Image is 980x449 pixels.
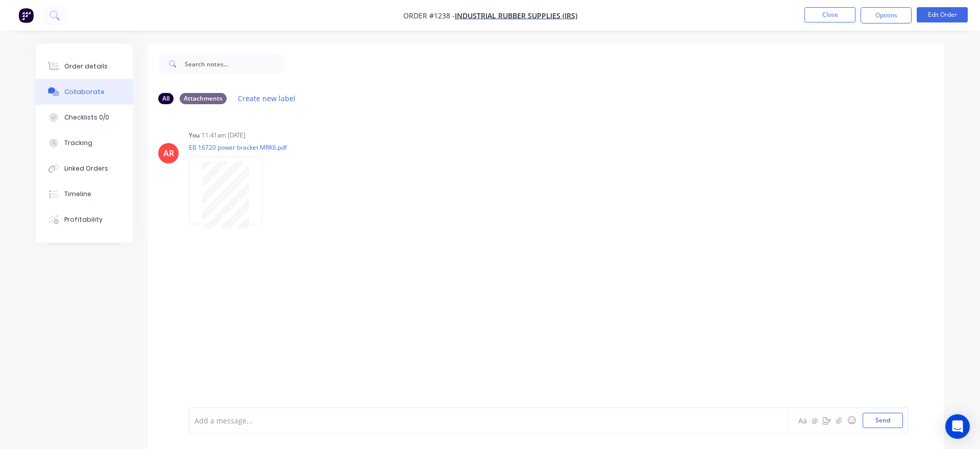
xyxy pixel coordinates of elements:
[64,138,92,148] div: Tracking
[36,130,133,156] button: Tracking
[189,143,287,152] p: EB 16720 power bracket MRK6.pdf
[36,105,133,130] button: Checklists 0/0
[158,93,174,104] div: All
[64,87,105,97] div: Collaborate
[64,190,91,199] div: Timeline
[185,54,286,74] input: Search notes...
[36,54,133,79] button: Order details
[845,414,857,427] button: ☺
[804,7,855,22] button: Close
[18,8,34,23] img: Factory
[808,414,821,427] button: @
[64,164,108,173] div: Linked Orders
[189,131,200,140] div: You
[233,91,301,105] button: Create new label
[180,93,227,104] div: Attachments
[64,215,103,224] div: Profitability
[796,414,808,427] button: Aa
[163,147,174,159] div: AR
[403,11,455,20] span: Order #1238 -
[36,79,133,105] button: Collaborate
[917,7,968,22] button: Edit Order
[455,11,577,20] a: Industrial Rubber Supplies (IRS)
[861,7,912,23] button: Options
[36,181,133,207] button: Timeline
[64,62,108,71] div: Order details
[36,156,133,181] button: Linked Orders
[945,414,970,439] div: Open Intercom Messenger
[64,113,109,122] div: Checklists 0/0
[202,131,246,140] div: 11:41am [DATE]
[863,413,903,428] button: Send
[36,207,133,232] button: Profitability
